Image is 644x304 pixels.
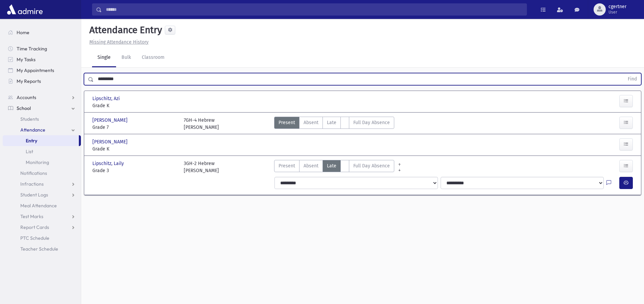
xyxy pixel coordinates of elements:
span: Notifications [20,170,47,176]
a: Infractions [3,179,81,189]
span: Meal Attendance [20,203,57,209]
h5: Attendance Entry [87,24,162,36]
div: AttTypes [274,160,394,174]
a: Entry [3,135,79,146]
a: My Reports [3,76,81,87]
span: Report Cards [20,224,49,230]
span: Grade 3 [92,167,177,174]
span: PTC Schedule [20,235,49,241]
a: School [3,103,81,114]
span: Home [17,29,29,36]
a: Home [3,27,81,38]
span: My Reports [17,78,41,84]
span: [PERSON_NAME] [92,138,129,145]
a: Meal Attendance [3,200,81,211]
span: My Appointments [17,67,54,73]
span: Students [20,116,39,122]
a: My Tasks [3,54,81,65]
img: AdmirePro [5,3,44,16]
a: Bulk [116,48,136,67]
span: Accounts [17,94,36,100]
a: Students [3,114,81,124]
span: Attendance [20,127,45,133]
span: Absent [304,119,318,126]
span: Infractions [20,181,44,187]
button: Find [624,73,641,85]
a: Notifications [3,168,81,179]
span: Monitoring [26,159,49,165]
span: Full Day Absence [353,162,390,169]
span: My Tasks [17,56,36,63]
div: 3GH-2 Hebrew [PERSON_NAME] [184,160,219,174]
u: Missing Attendance History [89,39,149,45]
input: Search [102,3,527,16]
span: Late [327,119,336,126]
a: Time Tracking [3,43,81,54]
span: Test Marks [20,213,43,219]
span: Grade K [92,145,177,153]
div: AttTypes [274,117,394,131]
a: Classroom [136,48,170,67]
span: Teacher Schedule [20,246,58,252]
span: Absent [304,162,318,169]
div: 7GH-4 Hebrew [PERSON_NAME] [184,117,219,131]
a: Student Logs [3,189,81,200]
span: cgertner [608,4,626,9]
span: Present [279,162,295,169]
span: Present [279,119,295,126]
a: Accounts [3,92,81,103]
a: My Appointments [3,65,81,76]
span: Grade 7 [92,124,177,131]
a: Single [92,48,116,67]
a: Teacher Schedule [3,243,81,254]
span: Grade K [92,102,177,109]
span: Time Tracking [17,46,47,52]
span: Lipschitz, Laily [92,160,125,167]
span: Late [327,162,336,169]
a: Attendance [3,124,81,135]
span: School [17,105,31,111]
a: Report Cards [3,222,81,233]
span: Student Logs [20,192,48,198]
span: Full Day Absence [353,119,390,126]
a: Missing Attendance History [87,39,149,45]
span: List [26,148,33,155]
span: Lipschitz, Azi [92,95,121,102]
span: User [608,9,626,15]
a: Test Marks [3,211,81,222]
a: List [3,146,81,157]
span: [PERSON_NAME] [92,117,129,124]
a: PTC Schedule [3,233,81,243]
a: Monitoring [3,157,81,168]
span: Entry [26,138,37,144]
